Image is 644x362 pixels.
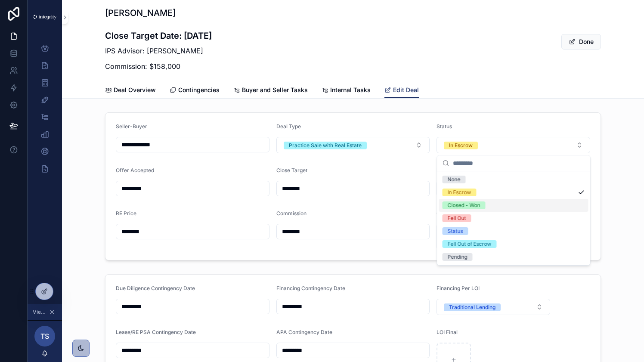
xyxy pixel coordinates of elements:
span: Edit Deal [393,86,419,94]
button: Select Button [437,299,550,315]
div: Status [448,227,463,235]
span: Contingencies [178,86,220,94]
span: Due Diligence Contingency Date [116,285,195,291]
span: Lease/RE PSA Contingency Date [116,329,196,335]
p: IPS Advisor: [PERSON_NAME] [105,46,212,56]
div: Closed - Won [448,201,480,209]
div: scrollable content [28,34,62,188]
span: TS [40,331,49,341]
a: Deal Overview [105,82,156,99]
span: Deal Overview [114,86,156,94]
div: In Escrow [449,142,473,149]
span: Financing Per LOI [437,285,480,291]
span: Status [437,123,452,130]
div: Practice Sale with Real Estate [289,142,362,149]
a: Buyer and Seller Tasks [233,82,308,99]
span: Close Target [276,167,307,173]
button: Done [561,34,601,50]
div: Traditional Lending [449,303,495,311]
span: Buyer and Seller Tasks [242,86,308,94]
div: Pending [448,253,468,261]
a: Contingencies [170,82,220,99]
a: Edit Deal [384,82,419,99]
span: Financing Contingency Date [276,285,345,291]
div: Fell Out [448,214,466,222]
button: Select Button [276,137,430,153]
span: Deal Type [276,123,301,130]
p: Commission: $158,000 [105,61,212,71]
img: App logo [33,15,57,19]
span: Seller-Buyer [116,123,147,130]
button: Unselect TRADITIONAL_LENDING [444,303,501,311]
div: Fell Out of Escrow [448,240,492,248]
h1: [PERSON_NAME] [105,7,212,19]
span: Internal Tasks [330,86,371,94]
div: None [448,176,461,183]
span: LOI Final [437,329,458,335]
h3: Close Target Date: [DATE] [105,29,212,42]
div: Suggestions [437,171,590,265]
a: Internal Tasks [322,82,371,99]
span: Commission [276,210,307,217]
span: APA Contingency Date [276,329,332,335]
div: In Escrow [448,189,471,196]
span: RE Price [116,210,136,217]
button: Select Button [437,137,590,153]
span: Viewing as [PERSON_NAME] [33,309,47,316]
span: Offer Accepted [116,167,154,173]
